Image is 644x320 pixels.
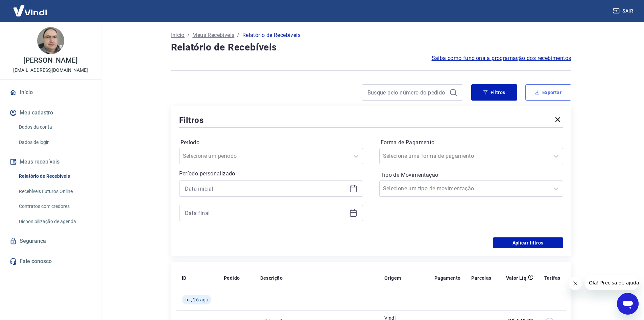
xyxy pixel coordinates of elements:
p: Parcelas [471,275,491,281]
p: / [187,31,190,39]
button: Exportar [525,84,571,101]
label: Período [181,138,362,147]
iframe: Mensagem da empresa [585,275,639,290]
iframe: Botão para abrir a janela de mensagens [617,293,639,315]
button: Sair [612,5,636,17]
p: ID [182,275,187,281]
p: Pedido [224,275,240,281]
img: 96c59b8f-ab16-4df5-a9fe-27ff86ee2052.jpeg [37,27,64,54]
button: Meu cadastro [8,105,93,120]
p: Período personalizado [179,170,363,178]
label: Tipo de Movimentação [381,171,562,179]
input: Busque pelo número do pedido [367,87,447,98]
h5: Filtros [179,115,204,126]
p: / [237,31,239,39]
p: Descrição [260,275,283,281]
a: Início [171,31,185,39]
p: Pagamento [434,275,461,281]
span: Olá! Precisa de ajuda? [4,5,57,10]
a: Recebíveis Futuros Online [16,185,93,198]
p: Tarifas [544,275,560,281]
h4: Relatório de Recebíveis [171,41,571,54]
img: Vindi [8,0,52,21]
a: Relatório de Recebíveis [16,169,93,183]
a: Disponibilização de agenda [16,215,93,229]
span: Ter, 26 ago [185,296,209,303]
iframe: Fechar mensagem [569,277,582,290]
button: Meus recebíveis [8,154,93,169]
a: Início [8,85,93,100]
p: Relatório de Recebíveis [242,31,301,39]
p: [EMAIL_ADDRESS][DOMAIN_NAME] [13,67,88,74]
a: Saiba como funciona a programação dos recebimentos [432,54,571,62]
button: Aplicar filtros [493,237,563,248]
a: Segurança [8,234,93,249]
a: Meus Recebíveis [192,31,234,39]
label: Forma de Pagamento [381,138,562,147]
a: Contratos com credores [16,199,93,213]
input: Data final [185,208,347,218]
p: Valor Líq. [506,275,528,281]
a: Dados da conta [16,120,93,134]
button: Filtros [471,84,517,101]
input: Data inicial [185,184,347,194]
p: [PERSON_NAME] [23,57,77,64]
a: Fale conosco [8,254,93,269]
p: Origem [384,275,401,281]
a: Dados de login [16,135,93,149]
